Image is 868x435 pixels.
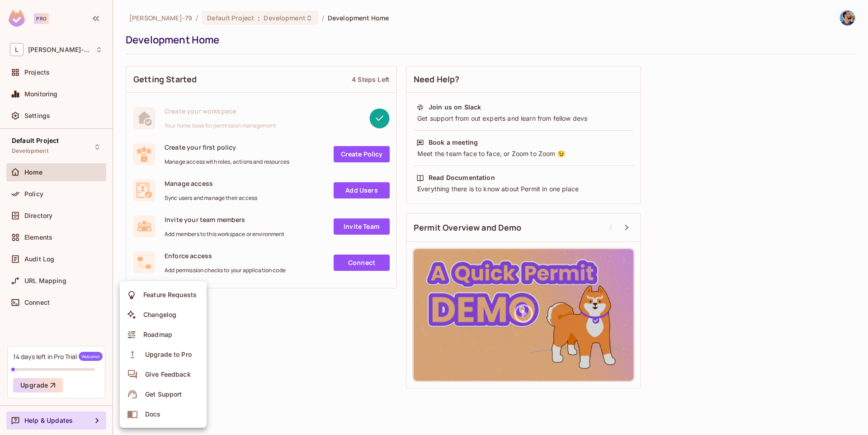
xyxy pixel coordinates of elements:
[143,310,176,319] div: Changelog
[145,370,191,379] div: Give Feedback
[145,390,182,399] div: Get Support
[145,410,161,419] div: Docs
[143,330,172,339] div: Roadmap
[145,350,192,359] div: Upgrade to Pro
[143,290,197,299] div: Feature Requests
